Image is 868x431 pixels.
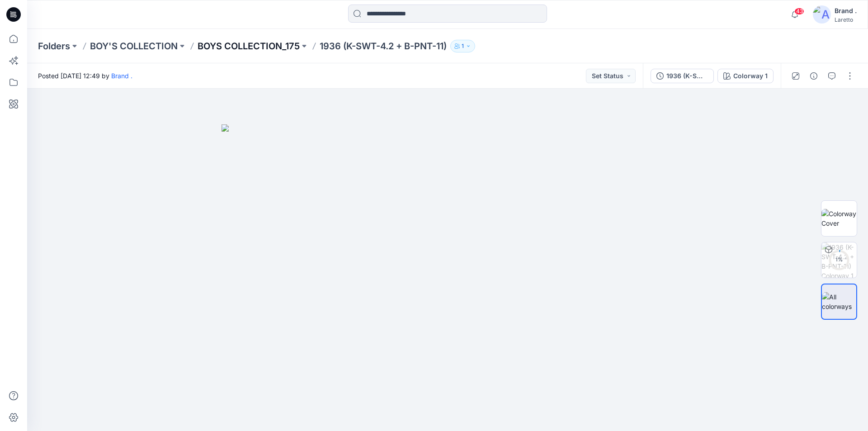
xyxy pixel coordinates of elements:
img: Colorway Cover [821,209,857,228]
button: Details [807,69,821,83]
span: Posted [DATE] 12:49 by [38,71,132,81]
div: Brand . [835,5,857,16]
p: 1936 (K-SWT-4.2 + B-PNT-11) [320,40,447,52]
a: BOYS COLLECTION_175 [198,40,300,52]
p: 1 [462,41,464,51]
button: 1936 (K-SWT-4.2 + B-PNT-11.4) [651,69,714,83]
img: 1936 (K-SWT-4.2 + B-PNT-11) Colorway 1 [821,242,857,278]
button: Colorway 1 [717,69,774,83]
div: Colorway 1 [733,71,768,81]
div: 1936 (K-SWT-4.2 + B-PNT-11.4) [666,71,708,81]
a: Brand . [111,72,132,80]
div: Laretto [835,16,857,23]
a: Folders [38,40,70,52]
div: 1 % [828,256,850,264]
img: All colorways [822,292,856,311]
span: 43 [794,8,804,15]
button: 1 [450,40,475,52]
img: avatar [813,5,831,24]
a: BOY'S COLLECTION [90,40,178,52]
